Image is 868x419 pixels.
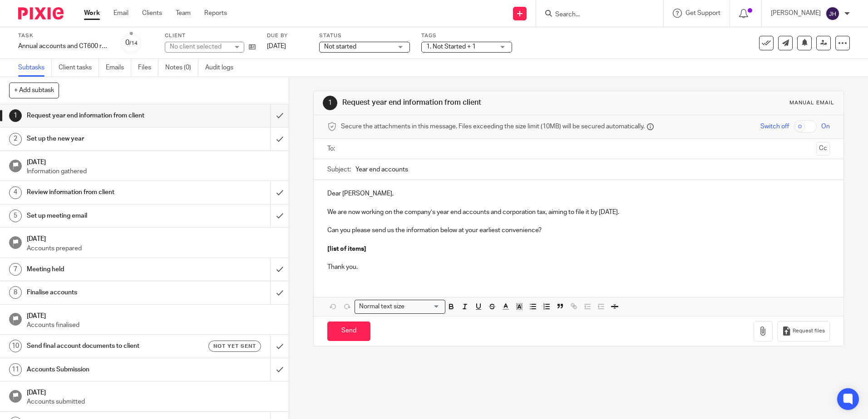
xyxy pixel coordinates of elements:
[59,59,99,77] a: Client tasks
[9,209,22,222] div: 5
[176,9,191,18] a: Team
[327,226,829,235] p: Can you please send us the information below at your earliest convenience?
[771,9,821,18] p: [PERSON_NAME]
[27,263,183,276] h1: Meeting held
[27,363,183,376] h1: Accounts Submission
[9,109,22,122] div: 1
[9,363,22,376] div: 11
[205,59,240,77] a: Audit logs
[407,302,440,312] input: Search for option
[27,132,183,146] h1: Set up the new year
[213,342,256,350] span: Not yet sent
[27,309,280,321] h1: [DATE]
[686,10,720,16] span: Get Support
[204,9,227,18] a: Reports
[165,59,198,77] a: Notes (0)
[138,59,158,77] a: Files
[327,263,829,272] p: Thank you.
[27,156,280,167] h1: [DATE]
[267,32,308,39] label: Due by
[426,44,476,50] span: 1. Not Started + 1
[267,43,286,49] span: [DATE]
[357,302,406,312] span: Normal text size
[554,11,636,19] input: Search
[323,96,337,110] div: 1
[27,109,183,122] h1: Request year end information from client
[777,321,830,341] button: Request files
[27,339,183,353] h1: Send final account documents to client
[142,9,162,18] a: Clients
[129,41,138,46] small: /14
[18,42,109,51] div: Annual accounts and CT600 return
[27,232,280,244] h1: [DATE]
[106,59,131,77] a: Emails
[165,32,256,39] label: Client
[789,99,834,107] div: Manual email
[327,165,351,174] label: Subject:
[327,189,829,198] p: Dear [PERSON_NAME],
[327,322,370,341] input: Send
[18,32,109,39] label: Task
[27,286,183,299] h1: Finalise accounts
[18,59,52,77] a: Subtasks
[319,32,410,39] label: Status
[84,9,100,18] a: Work
[27,167,280,176] p: Information gathered
[816,142,830,156] button: Cc
[27,397,280,406] p: Accounts submitted
[27,209,183,223] h1: Set up meeting email
[170,42,229,51] div: No client selected
[341,122,645,131] span: Secure the attachments in this message. Files exceeding the size limit (10MB) will be secured aut...
[113,9,128,18] a: Email
[825,6,840,21] img: svg%3E
[793,327,825,335] span: Request files
[355,300,445,314] div: Search for option
[9,133,22,146] div: 2
[27,321,280,330] p: Accounts finalised
[27,386,280,397] h1: [DATE]
[9,83,59,98] button: + Add subtask
[18,7,64,19] img: Pixie
[760,122,789,131] span: Switch off
[342,98,598,107] h1: Request year end information from client
[125,38,138,48] div: 0
[9,263,22,276] div: 7
[27,244,280,253] p: Accounts prepared
[9,186,22,199] div: 4
[9,340,22,352] div: 10
[421,32,512,39] label: Tags
[327,246,366,252] strong: [list of items]
[327,208,829,217] p: We are now working on the company’s year end accounts and corporation tax, aiming to file it by [...
[821,122,830,131] span: On
[9,286,22,299] div: 8
[327,144,337,153] label: To:
[27,185,183,199] h1: Review information from client
[324,44,356,50] span: Not started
